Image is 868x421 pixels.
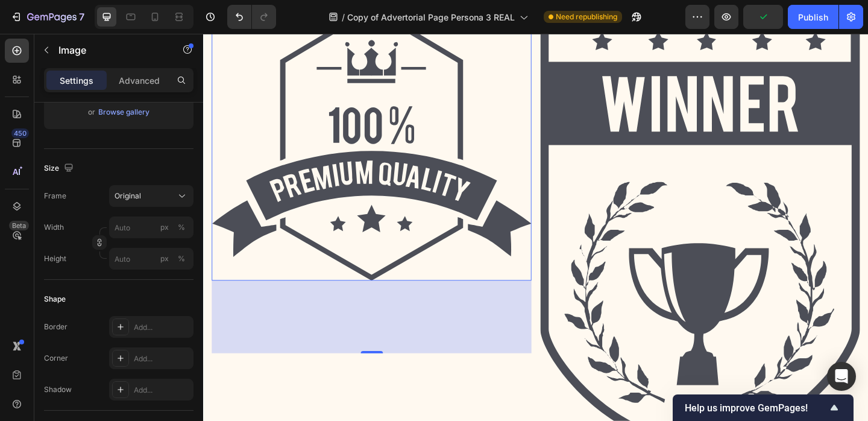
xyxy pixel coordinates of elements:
div: Open Intercom Messenger [827,362,856,391]
span: Original [115,191,141,201]
p: Settings [60,74,93,87]
div: Corner [44,353,68,364]
label: Frame [44,191,66,201]
button: px [174,220,189,235]
div: Browse gallery [98,107,149,118]
button: Original [109,185,193,207]
div: px [160,222,169,233]
span: / [342,11,345,24]
button: px [174,252,189,266]
span: Need republishing [556,11,617,22]
div: Add... [134,385,190,396]
span: or [88,105,95,119]
div: Shadow [44,384,72,395]
p: Image [58,43,161,57]
div: Size [44,160,76,177]
div: Publish [798,11,828,24]
label: Height [44,253,66,264]
input: px% [109,248,193,270]
div: Border [44,321,68,332]
span: Copy of Advertorial Page Persona 3 REAL [347,11,515,24]
button: % [157,220,172,235]
p: 7 [79,10,84,24]
button: Publish [788,5,838,29]
div: Beta [9,221,29,230]
p: Advanced [119,74,160,87]
div: Shape [44,294,66,305]
div: Undo/Redo [227,5,276,29]
input: px% [109,217,193,238]
button: 7 [5,5,90,29]
button: Show survey - Help us improve GemPages! [685,400,841,415]
div: px [160,253,169,264]
span: Help us improve GemPages! [685,402,827,414]
button: Browse gallery [98,106,150,118]
button: % [157,252,172,266]
div: Add... [134,353,190,364]
iframe: Design area [203,34,868,421]
div: 450 [11,128,29,138]
div: % [178,222,185,233]
label: Width [44,222,64,233]
div: % [178,253,185,264]
div: Add... [134,322,190,333]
